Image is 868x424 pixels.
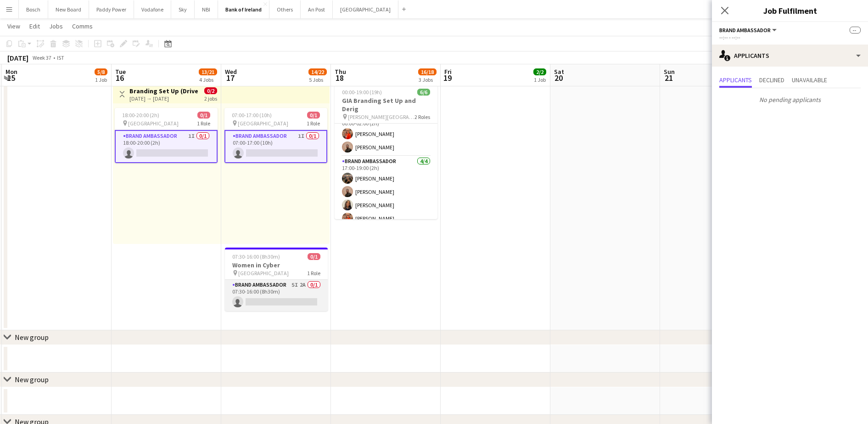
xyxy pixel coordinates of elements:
div: 5 Jobs [309,76,326,83]
span: Declined [759,77,784,83]
span: Unavailable [792,77,827,83]
div: 2 jobs [204,94,217,102]
a: Jobs [45,20,67,32]
span: Jobs [49,22,63,30]
button: Paddy Power [89,0,134,18]
app-card-role: Brand Ambassador4/417:00-19:00 (2h)[PERSON_NAME][PERSON_NAME][PERSON_NAME][PERSON_NAME] [335,156,437,227]
span: 07:30-16:00 (8h30m) [232,253,280,260]
button: Sky [171,0,195,18]
span: 5/8 [95,68,107,75]
button: Brand Ambassador [719,27,778,34]
button: Bank of Ireland [218,0,269,18]
h3: Job Fulfilment [712,5,868,17]
div: [DATE] → [DATE] [129,95,198,102]
span: 0/2 [204,87,217,94]
span: 0/1 [197,112,210,119]
div: 4 Jobs [199,76,217,83]
app-card-role: Brand Ambassador1I0/107:00-17:00 (10h) [224,130,327,163]
div: IST [57,54,64,61]
h3: GIA Branding Set Up and Derig [335,96,437,113]
button: [GEOGRAPHIC_DATA] [333,0,398,18]
button: An Post [301,0,333,18]
span: Tue [115,68,126,76]
span: 2 Roles [414,113,430,120]
span: [GEOGRAPHIC_DATA] [238,120,288,127]
span: Thu [335,68,346,76]
span: 21 [662,73,675,83]
div: --:-- - --:-- [719,34,861,41]
button: New Board [48,0,89,18]
span: Sun [664,68,675,76]
div: New group [15,333,49,342]
span: Sat [554,68,564,76]
span: [GEOGRAPHIC_DATA] [128,120,179,127]
span: 6/6 [417,89,430,96]
button: NBI [195,0,218,18]
span: Mon [6,68,17,76]
span: Fri [444,68,452,76]
div: New group [15,375,49,384]
app-job-card: 18:00-20:00 (2h)0/1 [GEOGRAPHIC_DATA]1 RoleBrand Ambassador1I0/118:00-20:00 (2h) [115,108,218,163]
span: Brand Ambassador [719,27,771,34]
h3: Women in Cyber [225,261,328,269]
span: 18 [333,73,346,83]
app-card-role: Brand Ambassador2/200:00-02:00 (2h)[PERSON_NAME][PERSON_NAME] [335,112,437,156]
span: 0/1 [308,253,320,260]
a: View [4,20,24,32]
span: Wed [225,68,237,76]
span: 17 [224,73,237,83]
app-job-card: 07:00-17:00 (10h)0/1 [GEOGRAPHIC_DATA]1 RoleBrand Ambassador1I0/107:00-17:00 (10h) [224,108,327,163]
h3: Branding Set Up (Driver) - Overnight [129,87,198,95]
div: Applicants [712,45,868,67]
span: Comms [72,22,93,30]
span: 13/21 [199,68,217,75]
div: [DATE] [7,53,28,62]
div: 1 Job [95,76,107,83]
span: 1 Role [197,120,210,127]
button: Bosch [19,0,48,18]
span: 16 [114,73,126,83]
span: 16/18 [418,68,437,75]
span: 14/22 [308,68,327,75]
span: -- [850,27,861,34]
p: No pending applicants [712,92,868,107]
span: 19 [443,73,452,83]
span: [GEOGRAPHIC_DATA] [238,270,289,277]
a: Comms [68,20,96,32]
a: Edit [26,20,44,32]
span: 00:00-19:00 (19h) [342,89,382,96]
span: 18:00-20:00 (2h) [122,112,159,119]
span: View [7,22,20,30]
div: 3 Jobs [419,76,436,83]
span: Applicants [719,77,752,83]
app-job-card: 07:30-16:00 (8h30m)0/1Women in Cyber [GEOGRAPHIC_DATA]1 RoleBrand Ambassador5I2A0/107:30-16:00 (8... [225,248,328,311]
span: Edit [29,22,40,30]
app-card-role: Brand Ambassador1I0/118:00-20:00 (2h) [115,130,218,163]
span: 1 Role [307,270,320,277]
span: 2/2 [533,68,546,75]
button: Others [269,0,301,18]
span: 0/1 [307,112,320,119]
span: [PERSON_NAME][GEOGRAPHIC_DATA] [348,113,414,120]
app-card-role: Brand Ambassador5I2A0/107:30-16:00 (8h30m) [225,280,328,311]
span: 07:00-17:00 (10h) [232,112,272,119]
span: 20 [553,73,564,83]
button: Vodafone [134,0,171,18]
div: 1 Job [534,76,546,83]
span: 1 Role [307,120,320,127]
span: Week 37 [30,54,53,61]
app-job-card: 00:00-19:00 (19h)6/6GIA Branding Set Up and Derig [PERSON_NAME][GEOGRAPHIC_DATA]2 RolesBrand Amba... [335,83,437,219]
